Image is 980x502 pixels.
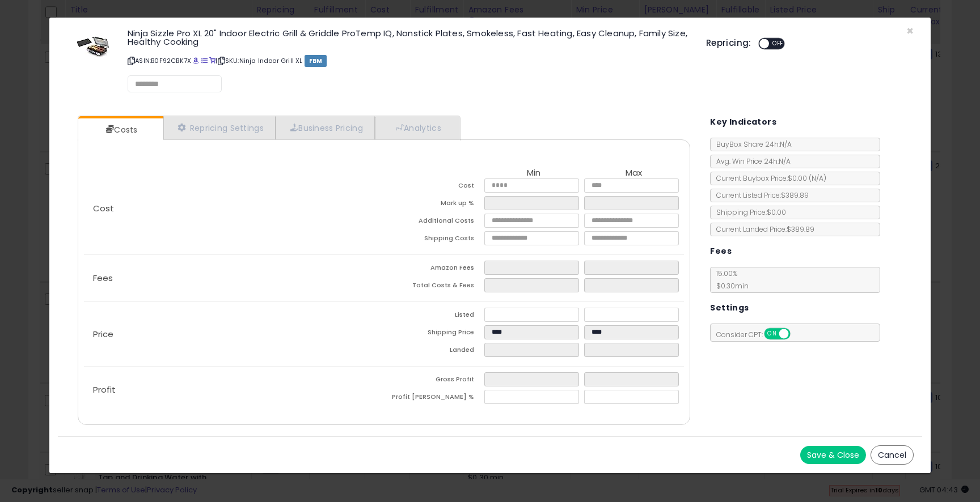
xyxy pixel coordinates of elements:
[384,278,484,296] td: Total Costs & Fees
[711,190,809,200] span: Current Listed Price: $389.89
[765,329,779,339] span: ON
[375,116,459,139] a: Analytics
[906,23,914,39] span: ×
[384,261,484,278] td: Amazon Fees
[384,308,484,325] td: Listed
[78,118,162,141] a: Costs
[84,385,384,394] p: Profit
[84,204,384,213] p: Cost
[710,301,749,315] h5: Settings
[76,29,110,63] img: 41VWG9WM9oL._SL60_.jpg
[384,372,484,390] td: Gross Profit
[809,173,826,183] span: ( N/A )
[711,207,786,217] span: Shipping Price: $0.00
[789,329,807,339] span: OFF
[711,224,814,234] span: Current Landed Price: $389.89
[193,56,199,65] a: BuyBox page
[711,269,749,291] span: 15.00 %
[800,446,866,464] button: Save & Close
[384,325,484,343] td: Shipping Price
[584,168,684,178] th: Max
[128,29,689,46] h3: Ninja Sizzle Pro XL 20" Indoor Electric Grill & Griddle ProTemp IQ, Nonstick Plates, Smokeless, F...
[788,173,826,183] span: $0.00
[711,330,805,339] span: Consider CPT:
[276,116,375,139] a: Business Pricing
[711,156,791,166] span: Avg. Win Price 24h: N/A
[84,274,384,283] p: Fees
[384,343,484,360] td: Landed
[305,55,327,67] span: FBM
[163,116,276,139] a: Repricing Settings
[384,196,484,214] td: Mark up %
[484,168,584,178] th: Min
[201,56,208,65] a: All offer listings
[706,39,751,48] h5: Repricing:
[128,52,689,70] p: ASIN: B0F92CBK7X | SKU: Ninja Indoor Grill XL
[711,173,826,183] span: Current Buybox Price:
[384,231,484,249] td: Shipping Costs
[84,330,384,339] p: Price
[769,39,787,49] span: OFF
[871,445,914,465] button: Cancel
[384,214,484,231] td: Additional Costs
[711,281,749,291] span: $0.30 min
[209,56,216,65] a: Your listing only
[384,390,484,407] td: Profit [PERSON_NAME] %
[710,244,732,258] h5: Fees
[384,178,484,196] td: Cost
[710,115,776,129] h5: Key Indicators
[711,139,792,149] span: BuyBox Share 24h: N/A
